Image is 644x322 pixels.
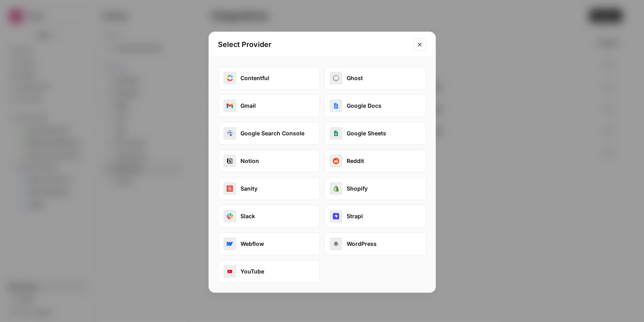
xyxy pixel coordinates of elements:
img: google_sheets [333,130,339,137]
button: webflow_oauthWebflow [218,232,320,255]
button: slackSlack [218,205,320,228]
img: google_search_console [227,130,233,137]
img: youtube [227,268,233,275]
button: strapiStrapi [325,205,426,228]
img: shopify [333,185,339,192]
button: contentfulContentful [218,67,320,90]
img: reddit [333,158,339,164]
button: Close modal [413,38,426,51]
img: slack [227,213,233,219]
button: sanitySanity [218,177,320,200]
img: gmail [227,103,233,109]
button: ghostGhost [325,67,426,90]
button: google_search_consoleGoogle Search Console [218,122,320,145]
img: contentful [227,75,233,81]
img: google_docs [333,103,339,109]
img: sanity [227,185,233,192]
button: gmailGmail [218,94,320,117]
img: wordpress [333,241,339,247]
button: youtubeYouTube [218,260,320,283]
button: shopifyShopify [325,177,426,200]
img: ghost [333,75,339,81]
button: redditReddit [325,150,426,172]
img: notion [227,158,233,164]
button: notionNotion [218,150,320,172]
button: google_sheetsGoogle Sheets [325,122,426,145]
button: wordpressWordPress [325,232,426,255]
button: google_docsGoogle Docs [325,94,426,117]
h2: Select Provider [218,39,409,50]
img: strapi [333,213,339,219]
img: webflow_oauth [227,241,233,247]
